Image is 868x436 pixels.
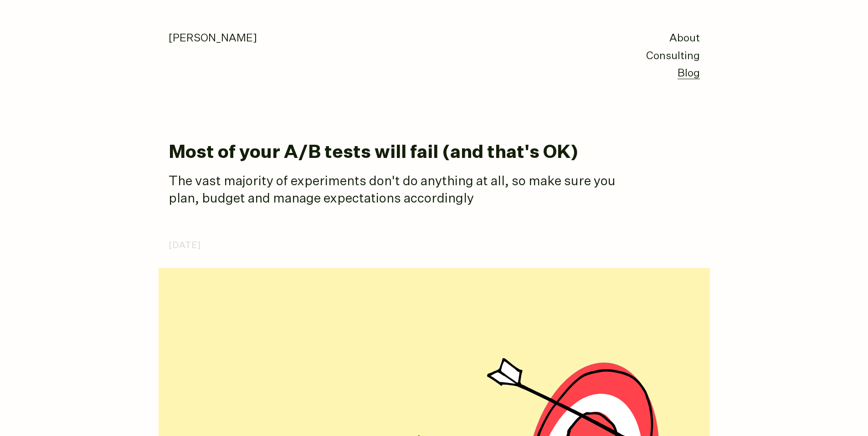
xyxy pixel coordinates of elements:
a: About [669,33,700,44]
a: Consulting [646,51,700,61]
time: [DATE] [169,238,201,253]
h1: Most of your A/B tests will fail (and that's OK) [169,143,700,163]
nav: primary [646,30,700,83]
p: The vast majority of experiments don't do anything at all, so make sure you plan, budget and mana... [169,173,624,208]
a: [PERSON_NAME] [169,33,257,44]
a: Blog [678,68,700,79]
